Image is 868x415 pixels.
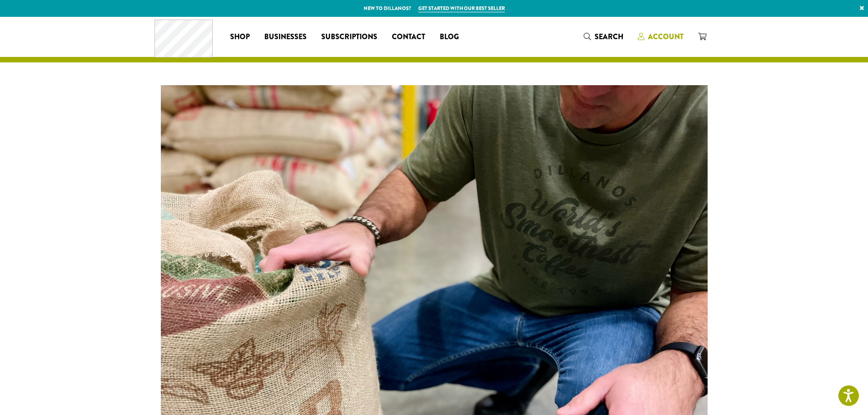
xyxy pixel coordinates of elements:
span: Blog [440,31,459,43]
a: Shop [223,30,257,44]
span: Account [648,31,683,42]
span: Contact [392,31,425,43]
span: Businesses [264,31,307,43]
span: Subscriptions [321,31,377,43]
span: Shop [230,31,250,43]
span: Search [595,31,623,42]
a: Get started with our best seller [418,5,505,12]
a: Search [576,29,631,44]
